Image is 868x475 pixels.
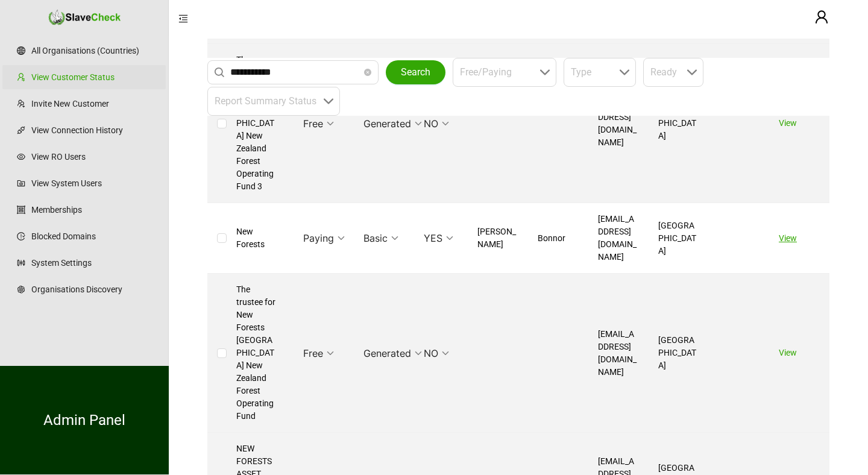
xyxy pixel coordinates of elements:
span: Free [303,344,334,362]
a: View Customer Status [31,65,156,89]
button: Search [386,60,445,84]
td: [GEOGRAPHIC_DATA] [649,274,709,433]
a: System Settings [31,251,156,275]
span: Generated [363,344,422,362]
td: The Trustee for New Forests [GEOGRAPHIC_DATA] New Zealand Forest Operating Fund 3 [227,44,287,203]
span: user [814,10,829,24]
a: Memberships [31,198,156,222]
span: close-circle [364,67,371,78]
a: View System Users [31,171,156,195]
span: NO [424,344,449,362]
td: [EMAIL_ADDRESS][DOMAIN_NAME] [588,203,649,274]
span: Basic [363,229,398,247]
td: The trustee for New Forests [GEOGRAPHIC_DATA] New Zealand Forest Operating Fund [227,274,287,433]
a: All Organisations (Countries) [31,39,156,63]
td: Bonnor [528,203,588,274]
td: [GEOGRAPHIC_DATA] [649,203,709,274]
span: menu-fold [178,14,188,24]
span: YES [424,229,453,247]
td: [PERSON_NAME] [468,203,528,274]
a: View [779,233,797,243]
span: Generated [363,115,422,133]
span: NO [424,115,449,133]
a: View [779,348,797,357]
a: View Connection History [31,118,156,142]
span: close-circle [364,69,371,76]
a: View [779,118,797,128]
a: Blocked Domains [31,224,156,248]
a: View RO Users [31,145,156,169]
a: Invite New Customer [31,92,156,116]
span: Search [401,65,430,80]
td: [GEOGRAPHIC_DATA] [649,44,709,203]
td: [EMAIL_ADDRESS][DOMAIN_NAME] [588,44,649,203]
span: Paying [303,229,345,247]
td: New Forests [227,203,287,274]
span: Free [303,115,334,133]
a: Organisations Discovery [31,277,156,301]
td: [EMAIL_ADDRESS][DOMAIN_NAME] [588,274,649,433]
